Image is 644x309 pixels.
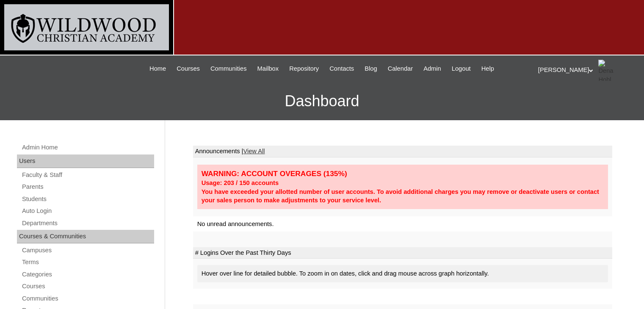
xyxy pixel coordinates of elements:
[365,64,377,74] span: Blog
[448,64,475,74] a: Logout
[4,82,640,120] h3: Dashboard
[202,169,604,179] div: WARNING: ACCOUNT OVERAGES (135%)
[419,64,445,74] a: Admin
[17,230,154,243] div: Courses & Communities
[21,182,154,192] a: Parents
[206,64,251,74] a: Communities
[384,64,417,74] a: Calendar
[21,170,154,180] a: Faculty & Staff
[253,64,283,74] a: Mailbox
[177,64,200,74] span: Courses
[285,64,323,74] a: Repository
[481,64,494,74] span: Help
[21,281,154,292] a: Courses
[21,245,154,256] a: Campuses
[329,64,354,74] span: Contacts
[423,64,441,74] span: Admin
[193,216,612,232] td: No unread announcements.
[193,247,612,259] td: # Logins Over the Past Thirty Days
[325,64,358,74] a: Contacts
[452,64,471,74] span: Logout
[21,206,154,216] a: Auto Login
[193,146,612,157] td: Announcements |
[197,265,608,282] div: Hover over line for detailed bubble. To zoom in on dates, click and drag mouse across graph horiz...
[243,148,265,154] a: View All
[4,4,169,50] img: logo-white.png
[21,218,154,229] a: Departments
[202,188,604,205] div: You have exceeded your allotted number of user accounts. To avoid additional charges you may remo...
[21,142,154,153] a: Admin Home
[21,269,154,280] a: Categories
[598,60,619,81] img: Dena Hohl
[17,154,154,168] div: Users
[360,64,381,74] a: Blog
[202,179,279,186] strong: Usage: 203 / 150 accounts
[21,194,154,204] a: Students
[388,64,413,74] span: Calendar
[149,64,166,74] span: Home
[145,64,170,74] a: Home
[538,60,636,81] div: [PERSON_NAME]
[289,64,319,74] span: Repository
[21,293,154,304] a: Communities
[21,257,154,268] a: Terms
[172,64,204,74] a: Courses
[210,64,247,74] span: Communities
[477,64,498,74] a: Help
[257,64,279,74] span: Mailbox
